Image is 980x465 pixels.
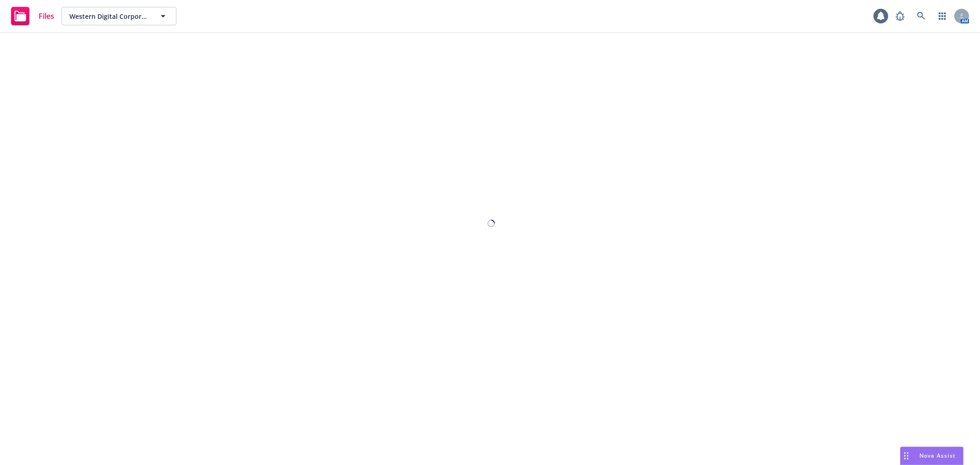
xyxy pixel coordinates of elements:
a: Files [7,3,58,29]
a: Switch app [933,7,952,25]
button: Western Digital Corporation [62,7,176,25]
span: Western Digital Corporation [69,11,149,21]
button: Nova Assist [900,447,963,465]
a: Search [912,7,930,25]
span: Nova Assist [919,452,956,459]
a: Report a Bug [891,7,909,25]
span: Files [39,12,54,20]
div: Drag to move [901,447,912,465]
